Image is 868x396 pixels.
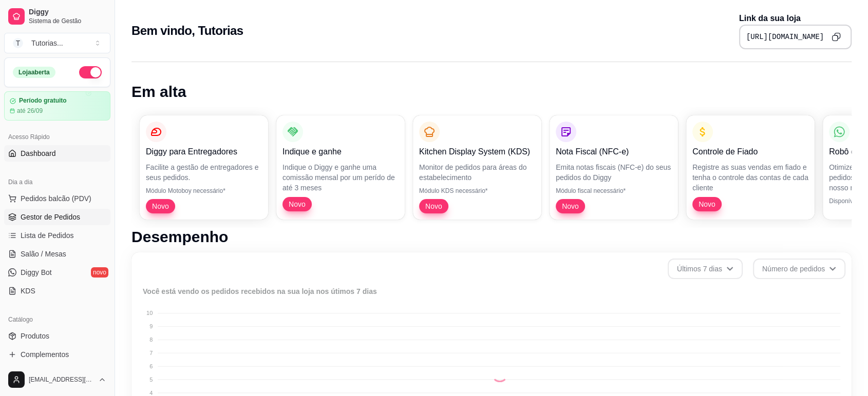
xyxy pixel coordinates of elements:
p: Nota Fiscal (NFC-e) [556,146,672,158]
p: Diggy para Entregadores [146,146,262,158]
h1: Em alta [131,83,852,101]
span: Sistema de Gestão [29,17,106,25]
tspan: 10 [146,310,153,316]
p: Controle de Fiado [692,146,808,158]
button: Alterar Status [79,66,102,78]
button: Pedidos balcão (PDV) [4,190,110,207]
tspan: 4 [149,390,153,396]
a: Salão / Mesas [4,246,110,262]
span: KDS [21,286,35,296]
a: Diggy Botnovo [4,264,110,281]
text: Você está vendo os pedidos recebidos na sua loja nos útimos 7 dias [143,287,377,295]
p: Monitor de pedidos para áreas do estabelecimento [419,162,535,183]
p: Módulo Motoboy necessário* [146,187,262,195]
span: Diggy [29,8,106,17]
span: Gestor de Pedidos [21,212,80,222]
div: Loading [492,366,508,382]
h2: Bem vindo, Tutorias [131,23,243,39]
span: Novo [421,201,446,211]
p: Indique o Diggy e ganhe uma comissão mensal por um perído de até 3 meses [282,162,399,193]
span: Novo [694,199,720,209]
p: Link da sua loja [739,12,852,25]
button: Número de pedidos [753,259,845,279]
span: Complementos [21,349,69,360]
div: Dia a dia [4,174,110,190]
button: Diggy para EntregadoresFacilite a gestão de entregadores e seus pedidos.Módulo Motoboy necessário... [140,115,268,220]
div: Tutorias ... [31,38,63,48]
button: Últimos 7 dias [668,259,743,279]
span: Novo [148,201,173,211]
span: Pedidos balcão (PDV) [21,193,91,204]
a: KDS [4,283,110,299]
span: T [13,38,23,48]
tspan: 9 [149,323,153,329]
tspan: 7 [149,350,153,356]
p: Módulo fiscal necessário* [556,187,672,195]
h1: Desempenho [131,228,852,246]
p: Registre as suas vendas em fiado e tenha o controle das contas de cada cliente [692,162,808,193]
button: Indique e ganheIndique o Diggy e ganhe uma comissão mensal por um perído de até 3 mesesNovo [276,115,405,220]
span: Novo [558,201,583,211]
p: Indique e ganhe [282,146,399,158]
tspan: 5 [149,377,153,383]
button: Kitchen Display System (KDS)Monitor de pedidos para áreas do estabelecimentoMódulo KDS necessário... [413,115,541,220]
article: Período gratuito [19,97,67,105]
a: Período gratuitoaté 26/09 [4,91,110,121]
a: Gestor de Pedidos [4,209,110,225]
div: Acesso Rápido [4,129,110,145]
a: Dashboard [4,145,110,162]
div: Loja aberta [13,67,55,78]
p: Módulo KDS necessário* [419,187,535,195]
button: Nota Fiscal (NFC-e)Emita notas fiscais (NFC-e) do seus pedidos do DiggyMódulo fiscal necessário*Novo [550,115,678,220]
p: Kitchen Display System (KDS) [419,146,535,158]
button: Controle de FiadoRegistre as suas vendas em fiado e tenha o controle das contas de cada clienteNovo [686,115,815,220]
button: Copy to clipboard [828,29,844,45]
tspan: 6 [149,363,153,369]
span: Produtos [21,331,49,341]
span: Salão / Mesas [21,249,66,259]
span: Diggy Bot [21,267,52,278]
tspan: 8 [149,336,153,343]
a: Produtos [4,328,110,344]
span: [EMAIL_ADDRESS][DOMAIN_NAME] [29,375,94,384]
button: [EMAIL_ADDRESS][DOMAIN_NAME] [4,367,110,392]
p: Facilite a gestão de entregadores e seus pedidos. [146,162,262,183]
button: Select a team [4,33,110,53]
pre: [URL][DOMAIN_NAME] [746,32,824,42]
span: Lista de Pedidos [21,230,74,241]
div: Catálogo [4,311,110,328]
span: Dashboard [21,148,56,159]
article: até 26/09 [17,107,43,115]
a: DiggySistema de Gestão [4,4,110,29]
a: Lista de Pedidos [4,227,110,244]
span: Novo [285,199,310,209]
a: Complementos [4,346,110,363]
p: Emita notas fiscais (NFC-e) do seus pedidos do Diggy [556,162,672,183]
